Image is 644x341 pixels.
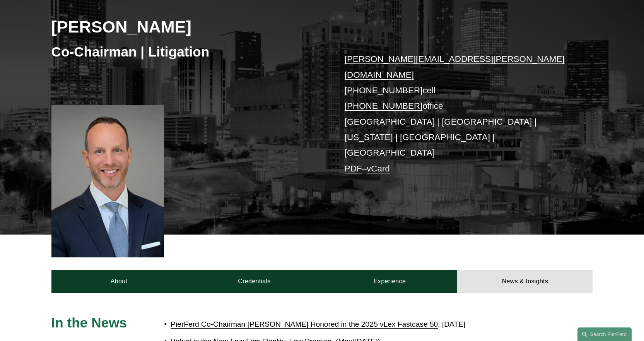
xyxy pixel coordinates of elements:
a: [PERSON_NAME][EMAIL_ADDRESS][PERSON_NAME][DOMAIN_NAME] [345,54,565,79]
a: vCard [367,164,390,173]
a: About [51,270,187,293]
a: Experience [322,270,458,293]
h3: Co-Chairman | Litigation [51,43,322,60]
h2: [PERSON_NAME] [51,17,322,37]
a: [PHONE_NUMBER] [345,86,423,95]
a: Search this site [577,327,632,341]
a: [PHONE_NUMBER] [345,101,423,111]
a: PierFerd Co-Chairman [PERSON_NAME] Honored in the 2025 vLex Fastcase 50 [171,320,438,328]
span: In the News [51,315,127,330]
p: cell office [GEOGRAPHIC_DATA] | [GEOGRAPHIC_DATA] | [US_STATE] | [GEOGRAPHIC_DATA] | [GEOGRAPHIC_... [345,51,570,176]
a: PDF [345,164,362,173]
p: , [DATE] [171,318,525,331]
a: Credentials [187,270,322,293]
a: News & Insights [457,270,593,293]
